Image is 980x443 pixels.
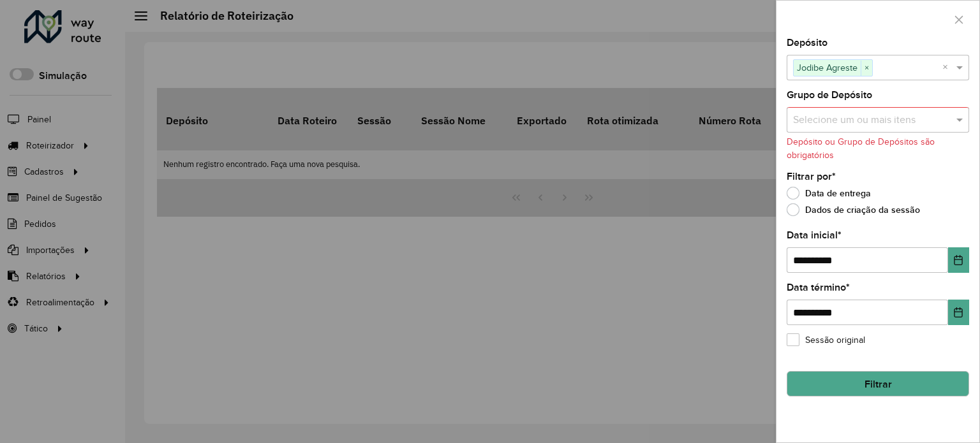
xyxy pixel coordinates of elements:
font: Data inicial [787,229,838,240]
button: Filtrar [787,371,969,396]
font: Dados de criação da sessão [805,205,920,215]
font: Depósito [787,37,828,48]
button: Escolha a data [948,247,969,273]
font: Sessão original [805,335,865,345]
font: Data de entrega [805,188,871,198]
font: Filtrar por [787,171,832,182]
font: Filtrar [865,379,892,389]
button: Escolha a data [948,300,969,325]
span: × [861,61,872,76]
font: Depósito ou Grupo de Depósitos são obrigatórios [787,137,935,160]
span: Clear all [942,60,953,75]
font: Data término [787,282,846,293]
font: Grupo de Depósito [787,89,872,100]
span: Jodibe Agreste [794,60,861,75]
